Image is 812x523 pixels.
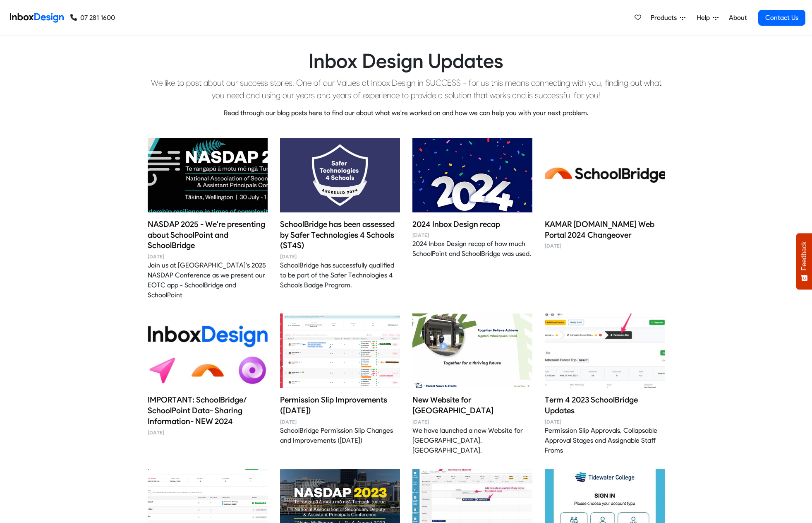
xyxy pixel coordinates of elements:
[545,418,665,426] time: [DATE]
[148,125,268,225] img: NASDAP 2025 - We're presenting about SchoolPoint and SchoolBridge image
[148,49,665,73] h1: Inbox Design Updates
[148,77,665,101] p: We like to post about our success stories. One of our Values at Inbox Design in SUCCESS - for us ...
[148,253,268,260] time: [DATE]
[412,231,532,239] time: [DATE]
[280,426,400,446] div: SchoolBridge Permission Slip Changes and Improvements ([DATE])
[651,13,680,23] span: Products
[280,219,400,251] h4: SchoolBridge has been assessed by Safer Technologies 4 Schools (ST4S)
[412,239,532,259] div: 2024 Inbox Design recap of how much SchoolPoint and SchoolBridge was used.
[545,138,665,250] a: KAMAR school.kiwi Web Portal 2024 Changeover image KAMAR [DOMAIN_NAME] Web Portal 2024 Changeover...
[280,125,400,225] img: SchoolBridge has been assessed by Safer Technologies 4 Schools (ST4S) image
[280,260,400,290] div: SchoolBridge has successfully qualified to be part of the Safer Technologies 4 Schools Badge Prog...
[412,219,532,230] h4: 2024 Inbox Design recap
[280,418,400,426] time: [DATE]
[697,13,713,23] span: Help
[148,429,268,436] time: [DATE]
[726,10,749,26] a: About
[412,138,532,259] a: 2024 Inbox Design recap image 2024 Inbox Design recap [DATE] 2024 Inbox Design recap of how much ...
[545,242,665,250] time: [DATE]
[545,313,665,456] a: Term 4 2023 SchoolBridge Updates image Term 4 2023 SchoolBridge Updates [DATE] Permission Slip Ap...
[412,418,532,426] time: [DATE]
[647,10,689,26] a: Products
[412,426,532,456] div: We have launched a new Website for [GEOGRAPHIC_DATA], [GEOGRAPHIC_DATA].
[412,301,532,400] img: New Website for Whangaparāoa College image
[148,108,665,118] p: Read through our blog posts here to find our about what we're worked on and how we can help you w...
[412,313,532,456] a: New Website for Whangaparāoa College image New Website for [GEOGRAPHIC_DATA] [DATE] We have launc...
[796,233,812,289] button: Feedback - Show survey
[148,219,268,251] h4: NASDAP 2025 - We're presenting about SchoolPoint and SchoolBridge
[545,426,665,456] div: Permission Slip Approvals, Collapsable Approval Stages and Assignable Staff Froms
[758,10,805,26] a: Contact Us
[280,138,400,291] a: SchoolBridge has been assessed by Safer Technologies 4 Schools (ST4S) image SchoolBridge has been...
[800,241,808,270] span: Feedback
[280,313,400,446] a: Permission Slip Improvements (June 2024) image Permission Slip Improvements ([DATE]) [DATE] Schoo...
[693,10,722,26] a: Help
[545,301,665,400] img: Term 4 2023 SchoolBridge Updates image
[148,260,268,300] div: Join us at [GEOGRAPHIC_DATA]'s 2025 NASDAP Conference as we present our EOTC app - SchoolBridge a...
[545,125,665,225] img: KAMAR school.kiwi Web Portal 2024 Changeover image
[412,125,532,225] img: 2024 Inbox Design recap image
[280,301,400,400] img: Permission Slip Improvements (June 2024) image
[148,395,268,427] h4: IMPORTANT: SchoolBridge/ SchoolPoint Data- Sharing Information- NEW 2024
[412,395,532,416] h4: New Website for [GEOGRAPHIC_DATA]
[545,219,665,241] h4: KAMAR [DOMAIN_NAME] Web Portal 2024 Changeover
[70,13,115,23] a: 07 281 1600
[148,313,268,436] a: IMPORTANT: SchoolBridge/ SchoolPoint Data- Sharing Information- NEW 2024 image IMPORTANT: SchoolB...
[280,253,400,260] time: [DATE]
[148,301,268,400] img: IMPORTANT: SchoolBridge/ SchoolPoint Data- Sharing Information- NEW 2024 image
[545,395,665,416] h4: Term 4 2023 SchoolBridge Updates
[280,395,400,416] h4: Permission Slip Improvements ([DATE])
[148,138,268,301] a: NASDAP 2025 - We're presenting about SchoolPoint and SchoolBridge image NASDAP 2025 - We're prese...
